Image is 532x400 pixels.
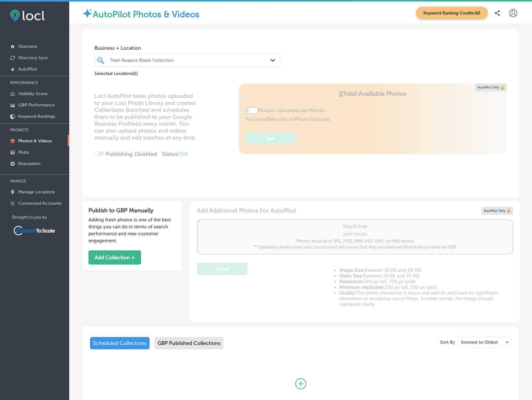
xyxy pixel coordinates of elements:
p: Visibility Score [18,91,48,96]
p: Brought to you by [12,215,69,220]
span: Business + Location [94,45,280,51]
h3: Publish to GBP Manually [88,207,176,214]
label: AutoPilot Photos & Videos [93,9,200,20]
p: Adding fresh photos is one of the best things you can do in terms of search performance and new c... [88,216,176,244]
p: Connected Accounts [18,201,61,206]
p: Overview [18,44,37,49]
p: Sort By [440,340,455,345]
p: AutoPilot [18,66,37,72]
p: Selected Locations ( 1 ) [94,68,138,76]
p: Photos & Videos [18,138,52,144]
div: Scheduled Collections [90,337,150,349]
button: Add Collection + [88,250,141,265]
p: GBP Performance [18,102,55,108]
p: Manage Locations [18,189,55,195]
p: Directory Sync [18,55,48,60]
div: Soonest to Oldest [458,337,511,347]
p: Soonest to Oldest [461,339,498,345]
p: Posts [18,150,29,155]
div: GBP Published Collections [155,337,224,349]
img: fda3e92497d09a02dc62c9cd864e3231.png [10,10,45,21]
div: Trash Reapers Waste Collection [110,57,271,63]
img: Attract To Scale [12,225,56,237]
p: Keyword Rankings [18,114,55,119]
span: Keyword Ranking Credits: 60 [416,7,488,20]
img: autopilot-icon [82,8,93,19]
p: Reputation [18,161,40,166]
